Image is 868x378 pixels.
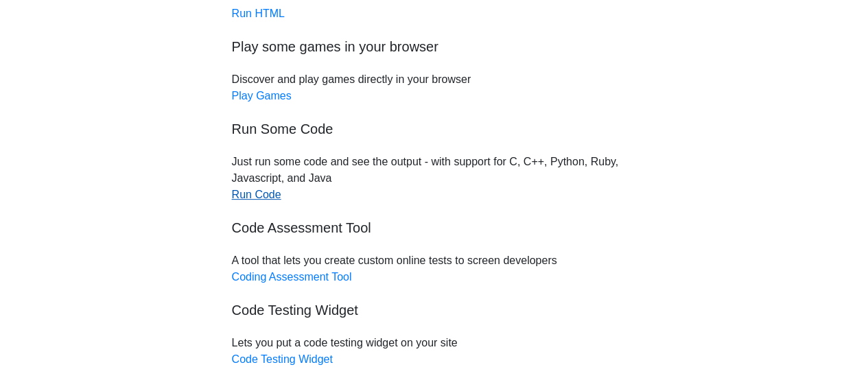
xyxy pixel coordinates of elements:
[232,220,637,236] h5: Code Assessment Tool
[232,8,285,19] a: Run HTML
[232,302,637,318] h5: Code Testing Widget
[232,271,352,283] a: Coding Assessment Tool
[232,353,333,365] a: Code Testing Widget
[232,38,637,55] h5: Play some games in your browser
[232,121,637,137] h5: Run Some Code
[232,90,292,102] a: Play Games
[232,189,281,200] a: Run Code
